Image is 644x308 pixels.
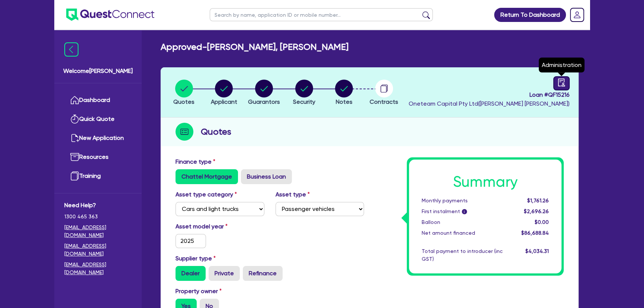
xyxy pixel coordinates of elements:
[370,98,398,105] span: Contracts
[422,173,549,191] h1: Summary
[64,261,132,276] a: [EMAIL_ADDRESS][DOMAIN_NAME]
[70,115,79,123] img: quick-quote
[524,208,549,214] span: $2,696.26
[63,67,133,76] span: Welcome [PERSON_NAME]
[527,198,549,203] span: $1,761.26
[241,169,292,184] label: Business Loan
[176,123,193,141] img: step-icon
[248,98,280,105] span: Guarantors
[176,157,215,166] label: Finance type
[409,100,570,107] span: Oneteam Capital Pty Ltd ( [PERSON_NAME] [PERSON_NAME] )
[416,197,508,205] div: Monthly payments
[494,8,566,22] a: Return To Dashboard
[64,91,132,110] a: Dashboard
[64,213,132,221] span: 1300 465 363
[209,266,240,281] label: Private
[64,167,132,186] a: Training
[335,79,353,107] button: Notes
[416,247,508,263] div: Total payment to introducer (inc GST)
[535,219,549,225] span: $0.00
[567,5,587,25] a: Dropdown toggle
[64,129,132,148] a: New Application
[416,229,508,237] div: Net amount financed
[64,224,132,239] a: [EMAIL_ADDRESS][DOMAIN_NAME]
[293,98,315,105] span: Security
[211,98,237,105] span: Applicant
[70,134,79,142] img: new-application
[416,208,508,215] div: First instalment
[66,9,154,21] img: quest-connect-logo-blue
[70,171,79,180] img: training
[557,78,566,87] span: audit
[176,190,237,199] label: Asset type category
[539,58,585,73] div: Administration
[161,42,348,52] h2: Approved - [PERSON_NAME], [PERSON_NAME]
[293,79,316,107] button: Security
[176,287,222,296] label: Property owner
[369,79,399,107] button: Contracts
[416,218,508,226] div: Balloon
[553,76,570,90] a: audit
[248,79,280,107] button: Guarantors
[176,254,216,263] label: Supplier type
[462,209,467,214] span: i
[276,190,310,199] label: Asset type
[409,90,570,99] span: Loan # QF15216
[64,242,132,258] a: [EMAIL_ADDRESS][DOMAIN_NAME]
[64,110,132,129] a: Quick Quote
[64,42,78,57] img: icon-menu-close
[176,169,238,184] label: Chattel Mortgage
[521,230,549,236] span: $86,688.84
[173,98,194,105] span: Quotes
[70,153,79,161] img: resources
[173,79,195,107] button: Quotes
[525,248,549,254] span: $4,034.31
[64,148,132,167] a: Resources
[64,201,132,210] span: Need Help?
[201,125,231,138] h2: Quotes
[170,222,270,231] label: Asset model year
[210,8,433,21] input: Search by name, application ID or mobile number...
[243,266,283,281] label: Refinance
[210,79,238,107] button: Applicant
[336,98,352,105] span: Notes
[176,266,206,281] label: Dealer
